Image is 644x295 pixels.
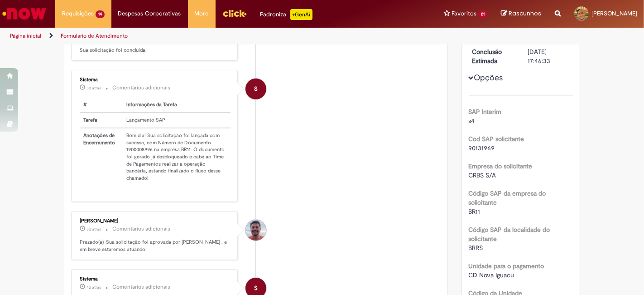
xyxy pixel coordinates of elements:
span: More [195,9,209,18]
span: BRRS [469,244,483,252]
span: 4d atrás [87,285,101,290]
div: System [245,79,266,99]
a: Formulário de Atendimento [61,32,128,39]
td: Lançamento SAP [123,113,231,128]
div: Sistema [80,276,231,282]
small: Comentários adicionais [112,225,170,233]
th: Anotações de Encerramento [80,128,123,186]
img: click_logo_yellow_360x200.png [222,6,247,20]
span: 3d atrás [87,226,101,232]
ul: Trilhas de página [7,28,423,44]
span: 90131969 [469,144,495,152]
div: Padroniza [260,9,312,20]
th: Tarefa [80,113,123,128]
span: [PERSON_NAME] [591,10,637,17]
img: ServiceNow [1,5,48,23]
b: Código SAP da localidade do solicitante [469,226,550,243]
span: 14 [96,10,105,18]
div: Sistema [80,77,231,83]
a: Página inicial [10,32,41,39]
small: Comentários adicionais [112,84,170,92]
time: 25/09/2025 19:48:24 [87,285,101,290]
td: Bom dia! Sua solicitação foi lançada com sucesso, com Número de Documento 1900008996 na empresa B... [123,128,231,186]
dt: Conclusão Estimada [466,47,521,65]
th: Informações da Tarefa [123,98,231,113]
span: S [254,78,258,100]
b: Cod SAP solicitante [469,135,524,143]
b: Código SAP da empresa do solicitante [469,189,546,206]
p: Prezado(a), Sua solicitação foi aprovada por [PERSON_NAME] , e em breve estaremos atuando. [80,239,231,253]
time: 26/09/2025 09:09:27 [87,226,101,232]
div: Gabriel Natan Aguiar Cavalcante [245,220,266,241]
a: Rascunhos [501,10,541,18]
span: Requisições [62,9,94,18]
span: BR11 [469,207,481,216]
span: CD Nova Iguacu [469,271,514,279]
span: Rascunhos [509,9,541,18]
small: Comentários adicionais [112,283,170,291]
p: +GenAi [290,9,312,20]
th: # [80,98,123,113]
span: Despesas Corporativas [118,9,181,18]
span: Favoritos [452,9,476,18]
div: [PERSON_NAME] [80,218,231,224]
b: Empresa do solicitante [469,162,533,170]
time: 26/09/2025 09:53:46 [87,85,101,91]
b: SAP Interim [469,108,502,116]
span: 3d atrás [87,85,101,91]
span: s4 [469,117,475,125]
b: Unidade para o pagamento [469,262,544,270]
span: CRBS S/A [469,171,496,179]
span: 21 [478,10,487,18]
div: [DATE] 17:46:33 [528,47,570,65]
